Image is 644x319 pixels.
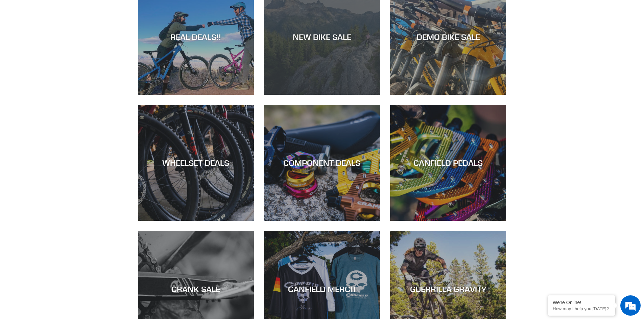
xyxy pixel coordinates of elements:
p: How may I help you today? [553,306,610,311]
div: WHEELSET DEALS [138,158,254,168]
div: CANFIELD MERCH [264,284,380,294]
div: GUERRILLA GRAVITY [390,284,506,294]
div: COMPONENT DEALS [264,158,380,168]
a: WHEELSET DEALS [138,105,254,221]
div: CRANK SALE [138,284,254,294]
div: REAL DEALS!! [138,32,254,42]
div: CANFIELD PEDALS [390,158,506,168]
a: COMPONENT DEALS [264,105,380,221]
div: We're Online! [553,300,610,305]
a: CANFIELD PEDALS [390,105,506,221]
div: DEMO BIKE SALE [390,32,506,42]
div: NEW BIKE SALE [264,32,380,42]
